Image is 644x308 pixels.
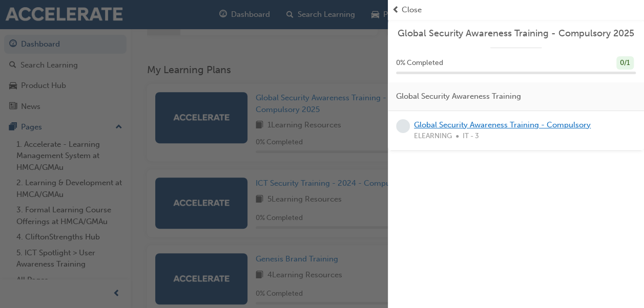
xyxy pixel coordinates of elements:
span: IT - 3 [463,130,479,142]
span: prev-icon [392,4,400,16]
span: Close [402,4,422,16]
div: 0 / 1 [616,56,634,70]
button: prev-iconClose [392,4,640,16]
a: Global Security Awareness Training - Compulsory [414,120,591,129]
a: Global Security Awareness Training - Compulsory 2025 [396,28,636,39]
span: 0 % Completed [396,57,443,69]
span: learningRecordVerb_NONE-icon [396,119,410,133]
span: ELEARNING [414,130,452,142]
span: Global Security Awareness Training [396,91,521,102]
